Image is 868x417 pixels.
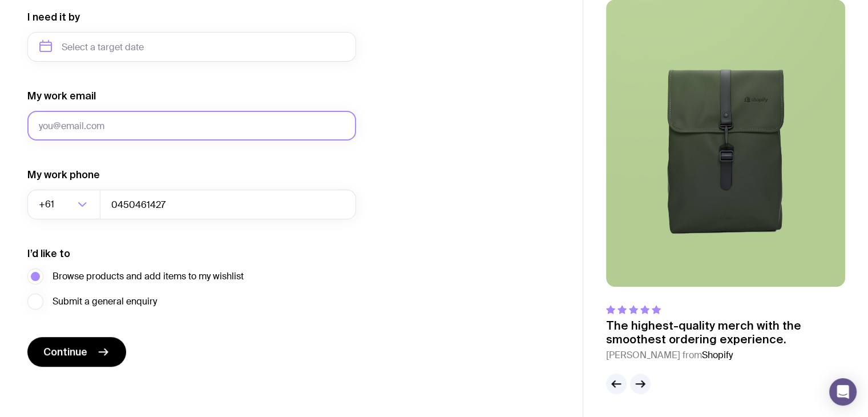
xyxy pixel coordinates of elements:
label: My work email [27,89,96,103]
div: Open Intercom Messenger [829,378,857,406]
button: Continue [27,337,126,367]
input: 0400123456 [100,190,356,219]
label: My work phone [27,168,100,182]
label: I need it by [27,10,80,24]
label: I’d like to [27,247,70,260]
input: you@email.com [27,111,356,141]
span: Submit a general enquiry [53,295,157,308]
span: Shopify [702,349,733,361]
span: Browse products and add items to my wishlist [53,270,244,283]
span: +61 [39,190,56,219]
div: Search for option [27,190,100,219]
input: Search for option [56,190,74,219]
span: Continue [43,345,87,359]
cite: [PERSON_NAME] from [606,348,845,362]
input: Select a target date [27,32,356,62]
p: The highest-quality merch with the smoothest ordering experience. [606,319,845,346]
